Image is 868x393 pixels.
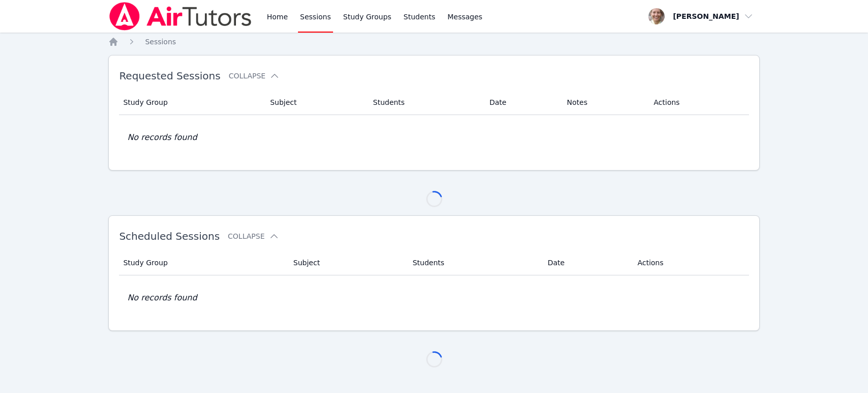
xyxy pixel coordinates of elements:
[119,70,220,82] span: Requested Sessions
[483,90,560,115] th: Date
[119,275,749,320] td: No records found
[145,37,176,47] a: Sessions
[228,231,279,241] button: Collapse
[647,90,749,115] th: Actions
[561,90,648,115] th: Notes
[119,250,287,275] th: Study Group
[108,2,252,31] img: Air Tutors
[264,90,367,115] th: Subject
[406,250,542,275] th: Students
[542,250,632,275] th: Date
[632,250,749,275] th: Actions
[287,250,407,275] th: Subject
[145,38,176,46] span: Sessions
[367,90,484,115] th: Students
[447,12,483,22] span: Messages
[119,115,749,160] td: No records found
[119,90,264,115] th: Study Group
[119,230,220,242] span: Scheduled Sessions
[229,71,280,81] button: Collapse
[108,37,759,47] nav: Breadcrumb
